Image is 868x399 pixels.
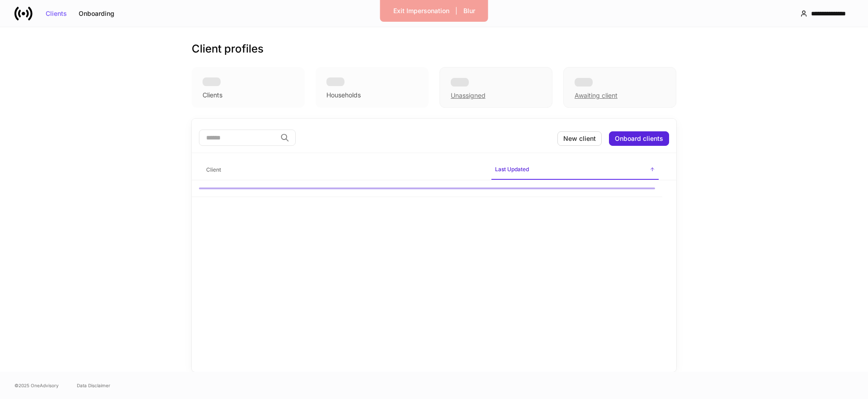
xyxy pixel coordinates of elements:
div: Clients [46,10,67,17]
div: Onboarding [79,10,114,17]
div: Blur [463,8,475,14]
button: Clients [40,6,73,21]
div: Awaiting client [575,91,618,100]
button: Onboard clients [609,131,669,146]
div: Households [326,91,361,100]
h6: Last Updated [495,165,529,173]
div: Onboard clients [615,135,663,142]
div: Unassigned [451,91,486,100]
button: Blur [458,4,481,18]
div: Exit Impersonation [393,8,449,14]
h3: Client profiles [192,42,264,56]
span: Last Updated [491,160,659,180]
h6: Client [206,165,221,174]
span: © 2025 OneAdvisory [14,382,59,389]
div: Unassigned [439,67,552,108]
button: Exit Impersonation [387,4,455,18]
button: New client [557,131,602,146]
a: Data Disclaimer [77,382,110,389]
div: New client [563,135,596,142]
div: Clients [203,91,222,100]
button: Onboarding [73,6,120,21]
div: Awaiting client [563,67,676,108]
span: Client [203,161,484,179]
